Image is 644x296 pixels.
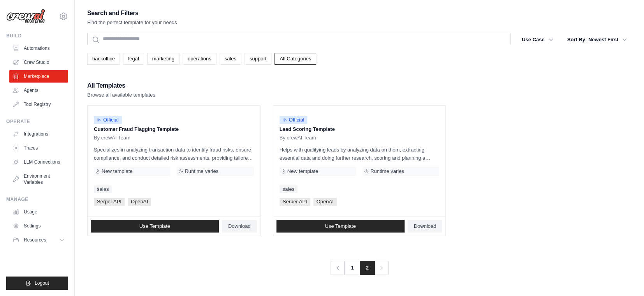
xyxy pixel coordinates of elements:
button: Sort By: Newest First [563,33,632,47]
button: Use Case [517,33,558,47]
a: sales [280,185,297,193]
a: Marketplace [9,70,68,83]
span: New template [102,168,132,174]
a: All Categories [274,53,316,65]
a: operations [183,53,216,65]
a: LLM Connections [9,156,68,168]
div: Operate [6,118,68,125]
div: Build [6,33,68,39]
p: Browse all available templates [87,91,155,99]
p: Find the perfect template for your needs [87,19,177,26]
span: By crewAI Team [94,135,130,141]
div: Manage [6,196,68,203]
a: support [245,53,271,65]
a: legal [123,53,144,65]
span: Runtime varies [370,168,404,174]
a: Automations [9,42,68,55]
a: Settings [9,220,68,232]
span: New template [287,168,318,174]
span: By crewAI Team [280,135,316,141]
span: Serper API [280,198,310,206]
a: Download [408,220,443,233]
span: Use Template [139,223,170,229]
span: Serper API [94,198,125,206]
p: Lead Scoring Template [280,125,440,133]
button: Resources [9,234,68,246]
span: Resources [24,237,46,243]
a: Use Template [276,220,405,233]
span: Download [228,223,251,229]
a: backoffice [87,53,120,65]
a: Crew Studio [9,56,68,69]
p: Helps with qualifying leads by analyzing data on them, extracting essential data and doing furthe... [280,146,440,162]
span: Use Template [325,223,355,229]
h2: All Templates [87,80,155,91]
button: Logout [6,277,68,290]
span: 2 [360,261,375,275]
a: Download [222,220,257,233]
span: Official [94,116,122,124]
h2: Search and Filters [87,8,177,19]
img: Logo [6,9,45,24]
nav: Pagination [330,261,388,275]
a: sales [94,185,112,193]
a: 1 [344,261,360,275]
p: Specializes in analyzing transaction data to identify fraud risks, ensure compliance, and conduct... [94,146,254,162]
a: Traces [9,142,68,154]
a: Tool Registry [9,98,68,111]
span: Logout [35,280,49,286]
a: marketing [147,53,179,65]
a: Usage [9,206,68,218]
span: OpenAI [313,198,337,206]
span: Download [414,223,436,229]
a: Use Template [91,220,219,233]
span: Official [280,116,308,124]
p: Customer Fraud Flagging Template [94,125,254,133]
span: OpenAI [128,198,151,206]
a: Agents [9,84,68,97]
span: Runtime varies [185,168,218,174]
a: Environment Variables [9,170,68,189]
a: Integrations [9,128,68,140]
a: sales [220,53,241,65]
